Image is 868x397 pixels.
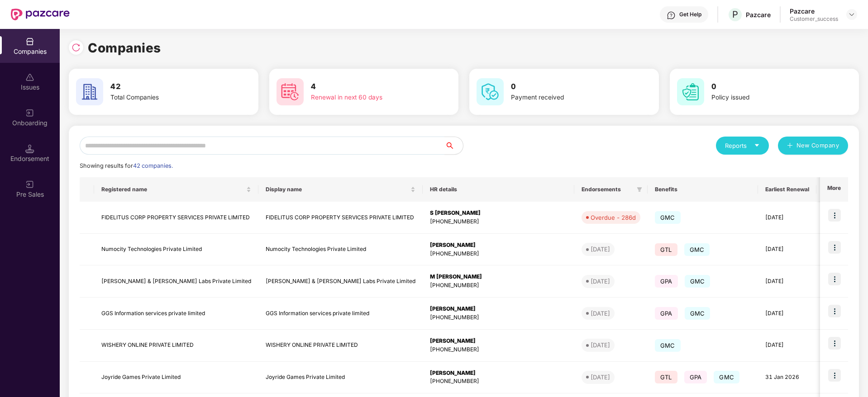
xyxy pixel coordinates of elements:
span: GMC [714,371,739,383]
div: Customer_success [790,15,838,23]
div: [DATE] [591,373,610,382]
div: [PERSON_NAME] [430,369,567,378]
img: svg+xml;base64,PHN2ZyB4bWxucz0iaHR0cDovL3d3dy53My5vcmcvMjAwMC9zdmciIHdpZHRoPSI2MCIgaGVpZ2h0PSI2MC... [477,78,504,105]
td: GGS Information services private limited [94,298,258,330]
span: GTL [655,371,677,383]
td: GGS Information services private limited [258,298,423,330]
button: plusNew Company [778,137,848,155]
div: [PERSON_NAME] [430,305,567,313]
img: New Pazcare Logo [11,9,70,20]
span: GMC [655,211,681,224]
div: Policy issued [711,93,825,103]
td: Numocity Technologies Private Limited [258,234,423,266]
div: [DATE] [591,245,610,254]
div: Reports [725,141,760,150]
h3: 42 [110,81,224,93]
div: [PHONE_NUMBER] [430,281,567,290]
td: [DATE] [758,298,816,330]
h1: Companies [88,38,161,58]
span: GMC [685,307,711,320]
div: [DATE] [591,340,610,350]
img: svg+xml;base64,PHN2ZyBpZD0iQ29tcGFuaWVzIiB4bWxucz0iaHR0cDovL3d3dy53My5vcmcvMjAwMC9zdmciIHdpZHRoPS... [25,37,34,46]
td: [PERSON_NAME] & [PERSON_NAME] Labs Private Limited [94,265,258,298]
span: GMC [684,243,710,256]
td: [DATE] [758,202,816,234]
div: S [PERSON_NAME] [430,209,567,217]
img: icon [828,209,841,222]
img: svg+xml;base64,PHN2ZyB3aWR0aD0iMjAiIGhlaWdodD0iMjAiIHZpZXdCb3g9IjAgMCAyMCAyMCIgZmlsbD0ibm9uZSIgeG... [25,109,34,118]
td: WISHERY ONLINE PRIVATE LIMITED [258,330,423,362]
span: 42 companies. [133,162,173,169]
button: search [444,137,463,155]
img: icon [828,273,841,285]
th: Issues [816,177,855,202]
div: Pazcare [746,10,771,19]
div: Payment received [511,93,625,103]
span: filter [637,187,642,192]
th: Registered name [94,177,258,202]
td: Numocity Technologies Private Limited [94,234,258,266]
span: GPA [655,307,678,320]
span: GMC [685,275,711,288]
td: WISHERY ONLINE PRIVATE LIMITED [94,330,258,362]
td: Joyride Games Private Limited [94,362,258,394]
img: svg+xml;base64,PHN2ZyBpZD0iSXNzdWVzX2Rpc2FibGVkIiB4bWxucz0iaHR0cDovL3d3dy53My5vcmcvMjAwMC9zdmciIH... [25,73,34,82]
div: [PERSON_NAME] [430,337,567,345]
div: [PHONE_NUMBER] [430,313,567,322]
img: svg+xml;base64,PHN2ZyBpZD0iUmVsb2FkLTMyeDMyIiB4bWxucz0iaHR0cDovL3d3dy53My5vcmcvMjAwMC9zdmciIHdpZH... [72,43,81,52]
th: Benefits [648,177,758,202]
img: svg+xml;base64,PHN2ZyB4bWxucz0iaHR0cDovL3d3dy53My5vcmcvMjAwMC9zdmciIHdpZHRoPSI2MCIgaGVpZ2h0PSI2MC... [277,78,304,105]
td: Joyride Games Private Limited [258,362,423,394]
div: Pazcare [790,7,838,15]
div: [DATE] [591,309,610,318]
th: HR details [423,177,574,202]
span: GMC [655,339,681,352]
th: Earliest Renewal [758,177,816,202]
span: New Company [796,141,839,150]
td: FIDELITUS CORP PROPERTY SERVICES PRIVATE LIMITED [94,202,258,234]
h3: 0 [711,81,825,93]
div: Overdue - 286d [591,213,636,222]
span: GPA [655,275,678,288]
div: [PHONE_NUMBER] [430,250,567,258]
td: FIDELITUS CORP PROPERTY SERVICES PRIVATE LIMITED [258,202,423,234]
span: Display name [266,186,409,193]
div: [PHONE_NUMBER] [430,217,567,226]
div: Renewal in next 60 days [311,93,425,103]
span: Registered name [101,186,244,193]
span: GTL [655,243,677,256]
div: M [PERSON_NAME] [430,273,567,281]
span: Endorsements [582,186,633,193]
span: filter [635,184,644,195]
td: 31 Jan 2026 [758,362,816,394]
img: svg+xml;base64,PHN2ZyBpZD0iRHJvcGRvd24tMzJ4MzIiIHhtbG5zPSJodHRwOi8vd3d3LnczLm9yZy8yMDAwL3N2ZyIgd2... [848,11,855,18]
img: icon [828,241,841,254]
td: [PERSON_NAME] & [PERSON_NAME] Labs Private Limited [258,265,423,298]
span: plus [787,142,793,150]
h3: 4 [311,81,425,93]
div: [PHONE_NUMBER] [430,345,567,354]
h3: 0 [511,81,625,93]
span: search [444,142,463,149]
img: icon [828,337,841,350]
img: icon [828,305,841,317]
img: svg+xml;base64,PHN2ZyBpZD0iSGVscC0zMngzMiIgeG1sbnM9Imh0dHA6Ly93d3cudzMub3JnLzIwMDAvc3ZnIiB3aWR0aD... [667,11,676,20]
span: P [732,9,738,20]
span: Showing results for [80,162,173,169]
img: icon [828,369,841,382]
div: Total Companies [110,93,224,103]
th: More [820,177,848,202]
td: [DATE] [758,330,816,362]
td: [DATE] [758,234,816,266]
span: caret-down [754,142,760,148]
img: svg+xml;base64,PHN2ZyB4bWxucz0iaHR0cDovL3d3dy53My5vcmcvMjAwMC9zdmciIHdpZHRoPSI2MCIgaGVpZ2h0PSI2MC... [76,78,103,105]
div: Get Help [679,11,701,18]
span: GPA [684,371,707,383]
div: [PHONE_NUMBER] [430,377,567,386]
img: svg+xml;base64,PHN2ZyB3aWR0aD0iMjAiIGhlaWdodD0iMjAiIHZpZXdCb3g9IjAgMCAyMCAyMCIgZmlsbD0ibm9uZSIgeG... [25,180,34,189]
th: Display name [258,177,423,202]
img: svg+xml;base64,PHN2ZyB3aWR0aD0iMTQuNSIgaGVpZ2h0PSIxNC41IiB2aWV3Qm94PSIwIDAgMTYgMTYiIGZpbGw9Im5vbm... [25,144,34,153]
div: [PERSON_NAME] [430,241,567,250]
td: [DATE] [758,265,816,298]
img: svg+xml;base64,PHN2ZyB4bWxucz0iaHR0cDovL3d3dy53My5vcmcvMjAwMC9zdmciIHdpZHRoPSI2MCIgaGVpZ2h0PSI2MC... [677,78,704,105]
